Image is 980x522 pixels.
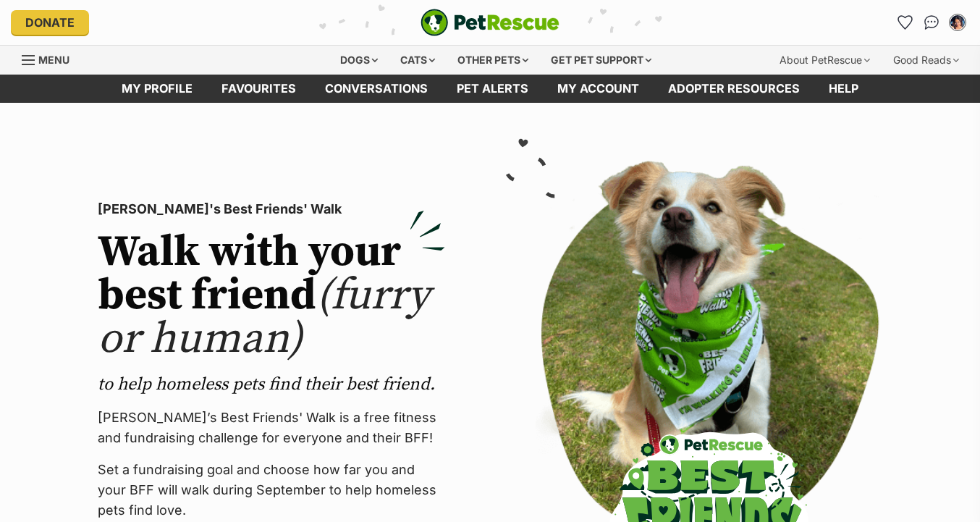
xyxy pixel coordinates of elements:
[924,15,939,30] img: chat-41dd97257d64d25036548639549fe6c8038ab92f7586957e7f3b1b290dea8141.svg
[883,46,969,75] div: Good Reads
[920,11,943,34] a: Conversations
[107,75,207,103] a: My profile
[814,75,873,103] a: Help
[442,75,543,103] a: Pet alerts
[421,9,559,36] a: PetRescue
[22,46,80,72] a: Menu
[894,11,969,34] ul: Account quick links
[390,46,445,75] div: Cats
[541,46,662,75] div: Get pet support
[98,408,445,448] p: [PERSON_NAME]’s Best Friends' Walk is a free fitness and fundraising challenge for everyone and t...
[447,46,538,75] div: Other pets
[98,231,445,361] h2: Walk with your best friend
[98,373,445,396] p: to help homeless pets find their best friend.
[421,9,559,36] img: logo-e224e6f780fb5917bec1dbf3a21bbac754714ae5b6737aabdf751b685950b380.svg
[769,46,880,75] div: About PetRescue
[950,15,965,30] img: Vivienne Pham profile pic
[894,11,917,34] a: Favourites
[98,460,445,521] p: Set a fundraising goal and choose how far you and your BFF will walk during September to help hom...
[946,11,969,34] button: My account
[543,75,654,103] a: My account
[98,269,430,366] span: (furry or human)
[330,46,388,75] div: Dogs
[311,75,442,103] a: conversations
[98,199,445,219] p: [PERSON_NAME]'s Best Friends' Walk
[38,54,69,66] span: Menu
[207,75,311,103] a: Favourites
[11,10,89,35] a: Donate
[654,75,814,103] a: Adopter resources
